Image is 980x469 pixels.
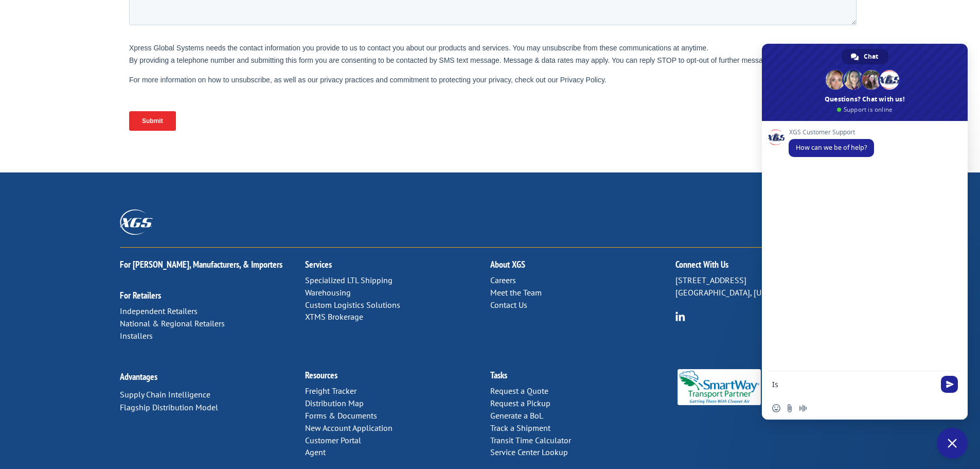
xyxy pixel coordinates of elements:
[864,49,878,64] span: Chat
[490,447,568,457] a: Service Center Lookup
[120,306,198,316] a: Independent Retailers
[120,371,157,383] a: Advantages
[120,402,218,412] a: Flagship Distribution Model
[368,115,375,122] input: Contact by Phone
[120,210,153,235] img: XGS_Logos_ALL_2024_All_White
[120,289,161,301] a: For Retailers
[305,275,393,285] a: Specialized LTL Shipping
[490,287,542,298] a: Meet the Team
[799,404,807,412] span: Audio message
[366,1,397,9] span: Last name
[305,423,393,433] a: New Account Application
[120,389,210,399] a: Supply Chain Intelligence
[490,275,516,285] a: Careers
[366,43,409,51] span: Phone number
[675,369,763,405] img: Smartway_Logo
[305,435,361,445] a: Customer Portal
[490,423,550,433] a: Track a Shipment
[796,143,867,152] span: How can we be of help?
[490,435,571,445] a: Transit Time Calculator
[305,369,337,381] a: Resources
[305,300,400,310] a: Custom Logistics Solutions
[120,318,225,328] a: National & Regional Retailers
[366,85,423,93] span: Contact Preference
[490,300,527,310] a: Contact Us
[378,102,428,110] span: Contact by Email
[490,398,550,408] a: Request a Pickup
[490,410,543,421] a: Generate a BoL
[490,258,525,270] a: About XGS
[772,404,780,412] span: Insert an emoji
[305,447,326,457] a: Agent
[675,274,861,299] p: [STREET_ADDRESS] [GEOGRAPHIC_DATA], [US_STATE] 37421
[305,258,332,270] a: Services
[305,311,363,322] a: XTMS Brokerage
[786,404,794,412] span: Send a file
[941,376,958,393] span: Send
[490,371,675,385] h2: Tasks
[120,258,282,270] a: For [PERSON_NAME], Manufacturers, & Importers
[675,260,861,274] h2: Connect With Us
[305,398,364,408] a: Distribution Map
[772,380,935,389] textarea: Compose your message...
[305,287,351,298] a: Warehousing
[675,311,685,321] img: group-6
[490,386,548,396] a: Request a Quote
[842,49,888,64] div: Chat
[378,116,431,124] span: Contact by Phone
[789,129,874,136] span: XGS Customer Support
[305,386,357,396] a: Freight Tracker
[368,101,375,108] input: Contact by Email
[937,428,968,459] div: Close chat
[120,331,153,341] a: Installers
[305,410,377,421] a: Forms & Documents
